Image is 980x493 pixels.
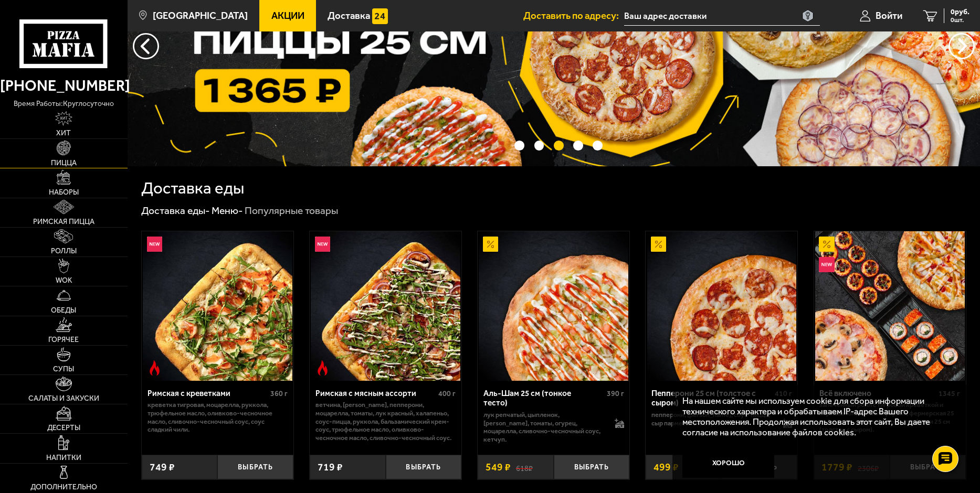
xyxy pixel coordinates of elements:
span: 749 ₽ [150,462,175,472]
span: 400 г [438,389,456,398]
button: точки переключения [514,141,524,151]
p: На нашем сайте мы используем cookie для сбора информации технического характера и обрабатываем IP... [682,395,950,438]
p: креветка тигровая, моцарелла, руккола, трюфельное масло, оливково-чесночное масло, сливочно-чесно... [147,401,288,433]
span: [GEOGRAPHIC_DATA] [153,11,248,21]
span: Доставка [328,11,370,21]
span: Роллы [51,248,77,255]
button: Выбрать [386,455,462,480]
span: Супы [53,366,74,373]
span: 549 ₽ [486,462,511,472]
img: Новинка [147,237,162,252]
span: Десерты [47,424,80,432]
span: Акции [271,11,304,21]
p: лук репчатый, цыпленок, [PERSON_NAME], томаты, огурец, моцарелла, сливочно-чесночный соус, кетчуп. [483,411,604,443]
a: АкционныйПепперони 25 см (толстое с сыром) [646,231,797,381]
span: Римская пицца [33,218,94,226]
img: Новинка [315,237,330,252]
div: Популярные товары [245,204,338,217]
span: Напитки [46,454,81,462]
div: Пепперони 25 см (толстое с сыром) [651,389,772,408]
span: 360 г [270,389,288,398]
div: Аль-Шам 25 см (тонкое тесто) [483,389,604,408]
span: Дополнительно [30,484,97,491]
p: пепперони, [PERSON_NAME], соус-пицца, сыр пармезан (на борт). [651,411,772,427]
span: Горячее [48,336,79,344]
input: Ваш адрес доставки [624,6,820,26]
span: 0 шт. [951,17,970,23]
div: Римская с креветками [147,389,268,399]
button: Выбрать [554,455,630,480]
button: точки переключения [534,141,544,151]
span: 390 г [607,389,624,398]
span: Наборы [49,189,79,196]
img: Акционный [651,237,666,252]
a: АкционныйАль-Шам 25 см (тонкое тесто) [478,231,629,381]
span: Салаты и закуски [28,395,99,402]
span: WOK [56,277,72,284]
p: ветчина, [PERSON_NAME], пепперони, моцарелла, томаты, лук красный, халапеньо, соус-пицца, руккола... [315,401,456,442]
img: Аль-Шам 25 см (тонкое тесто) [479,231,628,381]
span: 0 руб. [951,8,970,16]
a: НовинкаОстрое блюдоРимская с креветками [142,231,293,381]
img: Римская с креветками [143,231,292,381]
a: Меню- [212,205,243,217]
span: Войти [876,11,902,21]
span: 499 ₽ [654,462,679,472]
a: НовинкаОстрое блюдоРимская с мясным ассорти [310,231,461,381]
img: Всё включено [815,231,965,381]
span: Доставить по адресу: [523,11,624,21]
img: Новинка [819,257,834,272]
img: Пепперони 25 см (толстое с сыром) [647,231,797,381]
a: АкционныйНовинкаВсё включено [814,231,966,381]
img: Акционный [819,237,834,252]
a: Доставка еды- [141,205,210,217]
button: точки переключения [554,141,564,151]
img: Острое блюдо [315,360,330,376]
img: 15daf4d41897b9f0e9f617042186c801.svg [372,8,387,24]
h1: Доставка еды [141,180,244,196]
span: Пицца [51,159,77,167]
span: Обеды [51,307,76,314]
button: предыдущий [949,33,975,59]
div: Римская с мясным ассорти [315,389,436,399]
button: Выбрать [217,455,293,480]
img: Римская с мясным ассорти [311,231,460,381]
button: точки переключения [593,141,603,151]
button: следующий [133,33,159,59]
button: Хорошо [682,447,774,478]
button: точки переключения [573,141,583,151]
span: 719 ₽ [318,462,343,472]
s: 618 ₽ [516,462,533,472]
img: Акционный [483,237,498,252]
span: Хит [56,130,71,137]
img: Острое блюдо [147,360,162,376]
